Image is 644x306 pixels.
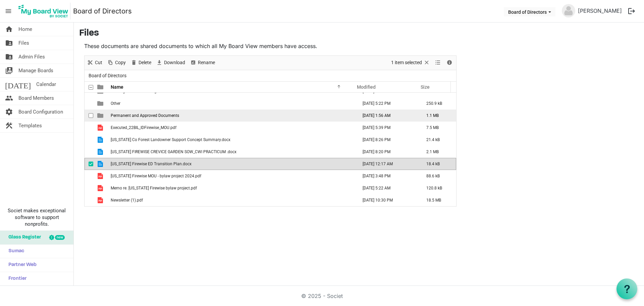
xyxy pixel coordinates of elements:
[18,119,42,132] span: Templates
[5,50,13,63] span: folder_shared
[625,4,639,18] button: logout
[111,101,120,106] span: Other
[93,122,109,134] td: is template cell column header type
[356,194,419,206] td: October 02, 2024 10:30 PM column header Modified
[5,119,13,132] span: construction
[356,134,419,146] td: September 11, 2024 8:26 PM column header Modified
[18,91,54,105] span: Board Members
[197,58,216,67] span: Rename
[357,84,376,90] span: Modified
[93,134,109,146] td: is template cell column header type
[3,207,70,227] span: Societ makes exceptional software to support nonprofits.
[111,162,192,166] span: [US_STATE] Firewise ED Transition Plan.docx
[109,182,356,194] td: Memo re. Idaho Firewise bylaw project.pdf is template cell column header Name
[73,4,132,18] a: Board of Directors
[5,245,24,258] span: Sumac
[93,110,109,122] td: is template cell column header type
[109,134,356,146] td: Idaho Co Forest Landowner Support Concept Summary.docx is template cell column header Name
[85,56,105,70] div: Cut
[419,110,456,122] td: 1.1 MB is template cell column header Size
[111,84,123,90] span: Name
[356,170,419,182] td: August 12, 2024 3:48 PM column header Modified
[85,110,93,122] td: checkbox
[109,170,356,182] td: Idaho Firewise MOU - bylaw project 2024.pdf is template cell column header Name
[85,182,93,194] td: checkbox
[18,105,63,119] span: Board Configuration
[5,258,37,272] span: Partner Web
[5,78,31,91] span: [DATE]
[106,58,127,67] button: Copy
[18,23,32,36] span: Home
[5,64,13,77] span: switch_account
[16,3,73,19] a: My Board View Logo
[187,56,217,70] div: Rename
[434,58,442,67] button: View dropdownbutton
[93,97,109,110] td: is template cell column header type
[419,146,456,158] td: 2.1 MB is template cell column header Size
[114,58,126,67] span: Copy
[87,72,128,80] span: Board of Directors
[419,182,456,194] td: 120.8 kB is template cell column header Size
[356,146,419,158] td: September 11, 2024 8:20 PM column header Modified
[5,105,13,119] span: settings
[432,56,444,70] div: View
[109,158,356,170] td: Idaho Firewise ED Transition Plan.docx is template cell column header Name
[18,64,53,77] span: Manage Boards
[421,84,430,90] span: Size
[111,113,179,118] span: Permanent and Approved Documents
[109,194,356,206] td: Newsletter (1).pdf is template cell column header Name
[504,7,555,16] button: Board of Directors dropdownbutton
[93,194,109,206] td: is template cell column header type
[94,58,103,67] span: Cut
[109,146,356,158] td: IDAHO FIREWISE CREVICE GARDEN SOW_CWI PRACTICUM .docx is template cell column header Name
[138,58,152,67] span: Delete
[419,158,456,170] td: 18.4 kB is template cell column header Size
[93,182,109,194] td: is template cell column header type
[2,5,15,17] span: menu
[85,170,93,182] td: checkbox
[111,186,197,190] span: Memo re. [US_STATE] Firewise bylaw project.pdf
[5,36,13,50] span: folder_shared
[444,56,455,70] div: Details
[93,170,109,182] td: is template cell column header type
[109,122,356,134] td: Executed_22BIL_IDFirewise_MOU.pdf is template cell column header Name
[419,97,456,110] td: 250.9 kB is template cell column header Size
[154,56,187,70] div: Download
[36,78,56,91] span: Calendar
[111,89,168,94] span: Meeting Schedule and Agendas
[356,97,419,110] td: December 09, 2024 5:22 PM column header Modified
[18,50,45,63] span: Admin Files
[163,58,186,67] span: Download
[356,182,419,194] td: November 04, 2024 5:22 AM column header Modified
[18,36,29,50] span: Files
[356,110,419,122] td: May 12, 2025 1:56 AM column header Modified
[93,146,109,158] td: is template cell column header type
[5,91,13,105] span: people
[85,134,93,146] td: checkbox
[111,198,143,203] span: Newsletter (1).pdf
[85,194,93,206] td: checkbox
[85,97,93,110] td: checkbox
[419,194,456,206] td: 18.5 MB is template cell column header Size
[575,4,625,17] a: [PERSON_NAME]
[109,110,356,122] td: Permanent and Approved Documents is template cell column header Name
[109,97,356,110] td: Other is template cell column header Name
[85,122,93,134] td: checkbox
[356,122,419,134] td: June 11, 2025 5:39 PM column header Modified
[85,146,93,158] td: checkbox
[111,137,230,142] span: [US_STATE] Co Forest Landowner Support Concept Summary.docx
[84,42,457,50] p: These documents are shared documents to which all My Board View members have access.
[79,28,639,39] h3: Files
[562,4,575,17] img: no-profile-picture.svg
[105,56,128,70] div: Copy
[301,293,343,299] a: © 2025 - Societ
[5,272,26,286] span: Frontier
[356,158,419,170] td: January 07, 2025 12:17 AM column header Modified
[86,58,104,67] button: Cut
[390,58,423,67] span: 1 item selected
[111,174,201,178] span: [US_STATE] Firewise MOU - bylaw project 2024.pdf
[16,3,70,19] img: My Board View Logo
[189,58,216,67] button: Rename
[419,122,456,134] td: 7.5 MB is template cell column header Size
[389,56,432,70] div: Clear selection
